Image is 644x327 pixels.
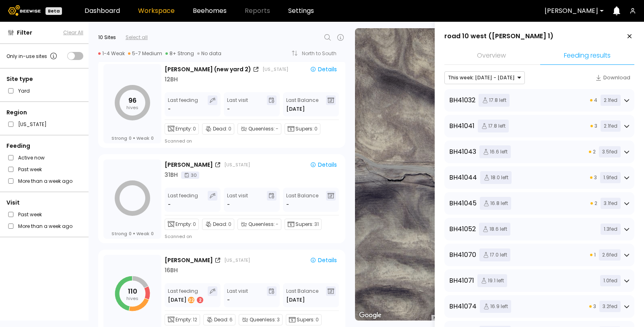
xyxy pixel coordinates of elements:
span: 2.6 fed [599,249,621,261]
div: 2 [197,297,203,303]
div: Last feeding [168,286,204,304]
label: Yard [18,87,30,95]
span: 0 [228,221,231,228]
div: 5-7 Medium [128,50,162,57]
span: [DATE] [286,296,305,304]
div: Queenless: [237,219,281,230]
div: BH 41044 [449,173,477,182]
div: Strong Weak [111,231,154,236]
div: - [168,105,171,113]
span: 0 [129,135,132,141]
div: BH 41070 [449,250,476,260]
div: Dead: [202,219,234,230]
div: Beta [45,7,62,15]
span: 3.1 fed [601,198,621,209]
div: Queenless: [237,123,281,135]
div: Dead: [203,314,235,325]
span: 0 [151,135,154,141]
div: Empty: [165,123,199,135]
a: Settings [288,8,314,14]
div: 2 [589,148,596,155]
tspan: 96 [128,96,136,105]
a: Dashboard [85,8,120,14]
div: [US_STATE] [224,161,250,168]
div: 2 [590,200,597,207]
div: 4 [590,97,597,104]
div: Scanned on [165,138,192,144]
div: 31 BH [165,171,178,179]
div: Site type [6,75,83,83]
div: Empty: [165,219,199,230]
tspan: hives [126,104,138,111]
div: 12 BH [165,75,178,84]
span: 1.9 fed [600,172,621,183]
span: 19.1 left [477,274,507,287]
div: No data [197,50,221,57]
span: 3.5 fed [599,146,621,157]
label: Active now [18,153,45,162]
div: Empty: [165,314,200,325]
span: 16.8 left [480,197,511,210]
span: - [286,201,289,209]
a: Workspace [138,8,175,14]
span: 2.1 fed [601,120,621,132]
div: [PERSON_NAME] (new yard 2) [165,65,251,74]
div: - [227,296,230,304]
span: [DATE] [286,105,305,113]
span: 16.9 left [480,300,511,313]
tspan: 110 [128,287,137,296]
button: Keyboard shortcuts [433,315,468,321]
div: North to South [302,51,342,56]
span: 0 [151,231,154,236]
div: 16 BH [165,266,178,275]
div: BH 41074 [449,302,477,311]
div: Supers: [286,314,322,325]
label: [US_STATE] [18,120,47,128]
div: 3 [590,122,597,130]
div: - [227,201,230,209]
div: Last feeding [168,191,198,209]
span: 0 [228,125,231,132]
div: 1 [590,251,596,259]
span: 18.0 left [480,171,512,184]
div: Last visit [227,95,248,113]
div: [US_STATE] [224,257,250,263]
div: road 10 west ([PERSON_NAME] 1) [444,32,553,41]
span: 12 [193,316,197,323]
span: 31 [314,221,319,228]
div: Last visit [227,286,248,304]
div: Last Balance [286,286,318,304]
span: - [276,125,279,132]
span: 16.6 left [479,145,511,158]
div: Dead: [202,123,234,135]
div: Supers: [285,123,320,135]
div: 3 [590,174,597,181]
span: 0 [314,125,318,132]
div: BH 41032 [449,95,475,105]
span: Reports [245,8,270,14]
span: Filter [17,29,32,37]
tspan: hives [126,295,138,302]
button: Clear All [63,29,83,36]
div: [PERSON_NAME] [165,256,213,265]
button: Details [307,65,340,74]
div: BH 41052 [449,224,476,234]
div: BH 41045 [449,199,477,208]
span: 3.2 fed [599,301,621,312]
span: 2.1 fed [601,95,621,106]
span: - [276,221,279,228]
li: Feeding results [540,48,634,65]
div: Last Balance [286,191,318,209]
div: Last Balance [286,95,318,113]
div: 8+ Strong [165,50,194,57]
span: 3 [277,316,280,323]
div: Select all [126,34,148,41]
span: 1.3 fed [601,224,621,235]
div: [PERSON_NAME] [165,161,213,169]
a: Open this area in Google Maps (opens a new window) [357,310,384,321]
label: Past week [18,210,42,219]
div: 30 [181,172,199,179]
div: [US_STATE] [262,66,288,72]
div: Details [310,161,337,168]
